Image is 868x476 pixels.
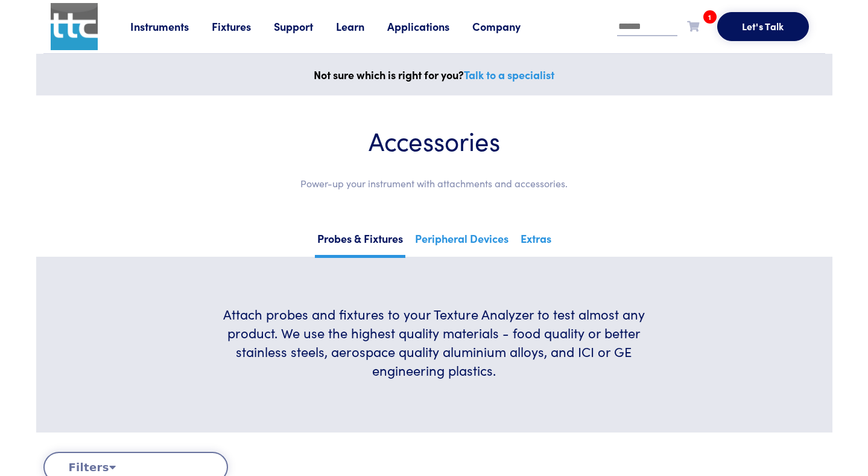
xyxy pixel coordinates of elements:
[43,66,825,84] p: Not sure which is right for you?
[336,19,387,34] a: Learn
[315,228,405,258] a: Probes & Fixtures
[274,19,336,34] a: Support
[387,19,472,34] a: Applications
[413,228,511,255] a: Peripheral Devices
[72,176,796,191] p: Power-up your instrument with attachments and accessories.
[472,19,543,34] a: Company
[464,67,554,82] a: Talk to a specialist
[687,18,699,33] a: 1
[717,12,809,41] button: Let's Talk
[51,3,98,50] img: ttc_logo_1x1_v1.0.png
[208,305,660,379] h6: Attach probes and fixtures to your Texture Analyzer to test almost any product. We use the highes...
[130,19,212,34] a: Instruments
[212,19,274,34] a: Fixtures
[72,124,796,156] h1: Accessories
[518,228,554,255] a: Extras
[703,10,717,24] span: 1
